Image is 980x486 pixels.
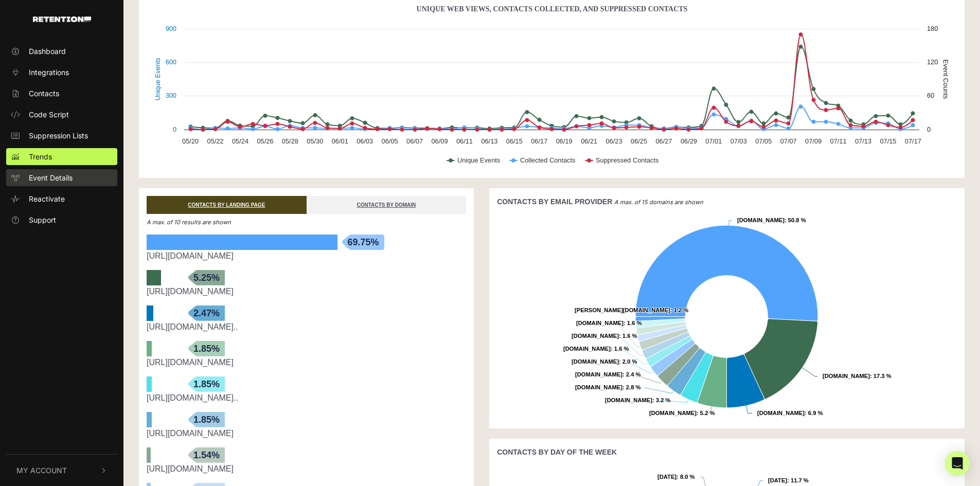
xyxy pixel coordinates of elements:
[147,464,234,473] a: [URL][DOMAIN_NAME]
[6,190,117,207] a: Reactivate
[681,137,697,145] text: 06/29
[332,137,348,145] text: 06/01
[575,307,688,313] text: : 1.2 %
[575,371,622,377] tspan: [DOMAIN_NAME]
[173,125,176,133] text: 0
[182,137,199,145] text: 05/20
[605,397,670,403] text: : 3.2 %
[357,137,373,145] text: 06/03
[572,333,619,339] tspan: [DOMAIN_NAME]
[29,151,52,162] span: Trends
[6,211,117,228] a: Support
[531,137,547,145] text: 06/17
[655,137,672,145] text: 06/27
[166,92,176,99] text: 300
[705,137,722,145] text: 07/01
[576,320,642,326] text: : 1.6 %
[520,156,575,164] text: Collected Contacts
[649,410,715,416] text: : 5.2 %
[456,137,473,145] text: 06/11
[497,448,617,456] strong: CONTACTS BY DAY OF THE WEEK
[457,156,500,164] text: Unique Events
[757,410,805,416] tspan: [DOMAIN_NAME]
[945,451,970,476] div: Open Intercom Messenger
[188,447,225,463] span: 1.54%
[33,16,91,22] img: Retention.com
[506,137,523,145] text: 06/15
[572,333,637,339] text: : 1.6 %
[29,109,69,120] span: Code Script
[572,358,637,365] text: : 2.0 %
[432,137,448,145] text: 06/09
[29,214,56,225] span: Support
[147,463,466,475] div: https://osmotics.com/products/under-eye-rejuvenator
[737,217,785,223] tspan: [DOMAIN_NAME]
[166,58,176,66] text: 600
[927,25,938,32] text: 180
[6,64,117,81] a: Integrations
[880,137,896,145] text: 07/15
[147,219,231,226] em: A max. of 10 results are shown
[382,137,398,145] text: 06/05
[147,196,307,214] a: CONTACTS BY LANDING PAGE
[147,358,234,367] a: [URL][DOMAIN_NAME]
[730,137,747,145] text: 07/03
[575,384,622,390] tspan: [DOMAIN_NAME]
[282,137,298,145] text: 05/28
[29,172,73,183] span: Event Details
[927,92,934,99] text: 60
[147,392,466,404] div: https://osmotics.com/products/cream-extreme-intensive-repair-1
[575,371,640,377] text: : 2.4 %
[576,320,623,326] tspan: [DOMAIN_NAME]
[942,60,950,99] text: Event Counts
[631,137,647,145] text: 06/25
[147,287,234,296] a: [URL][DOMAIN_NAME]
[147,393,238,402] a: [URL][DOMAIN_NAME]..
[572,358,619,365] tspan: [DOMAIN_NAME]
[6,455,117,486] button: My Account
[823,373,892,379] text: : 17.3 %
[755,137,772,145] text: 07/05
[307,137,323,145] text: 05/30
[147,429,234,438] a: [URL][DOMAIN_NAME]
[29,193,65,204] span: Reactivate
[147,250,466,262] div: https://osmotics.com/
[805,137,822,145] text: 07/09
[596,156,658,164] text: Suppressed Contacts
[147,251,234,260] a: [URL][DOMAIN_NAME]
[581,137,597,145] text: 06/21
[6,127,117,144] a: Suppression Lists
[927,58,938,66] text: 120
[768,477,809,483] text: : 11.7 %
[207,137,224,145] text: 05/22
[29,88,59,99] span: Contacts
[166,25,176,32] text: 900
[737,217,806,223] text: : 50.8 %
[6,43,117,60] a: Dashboard
[575,384,640,390] text: : 2.8 %
[605,397,652,403] tspan: [DOMAIN_NAME]
[188,341,225,356] span: 1.85%
[614,199,703,206] em: A max. of 15 domains are shown
[6,85,117,102] a: Contacts
[6,148,117,165] a: Trends
[307,196,467,214] a: CONTACTS BY DOMAIN
[406,137,423,145] text: 06/07
[16,465,67,476] span: My Account
[147,322,238,331] a: [URL][DOMAIN_NAME]..
[649,410,697,416] tspan: [DOMAIN_NAME]
[232,137,248,145] text: 05/24
[563,346,611,352] tspan: [DOMAIN_NAME]
[575,307,670,313] tspan: [PERSON_NAME][DOMAIN_NAME]
[29,67,69,78] span: Integrations
[154,58,162,100] text: Unique Events
[147,1,957,175] svg: Unique Web Views, Contacts Collected, And Suppressed Contacts
[657,474,676,480] tspan: [DATE]
[905,137,921,145] text: 07/17
[29,46,66,57] span: Dashboard
[855,137,871,145] text: 07/13
[188,412,225,427] span: 1.85%
[147,285,466,298] div: https://osmotics.com/collections/featured
[343,235,384,250] span: 69.75%
[147,321,466,333] div: https://osmotics.com/products/blue-copper-5-firming-elasticity-repair-1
